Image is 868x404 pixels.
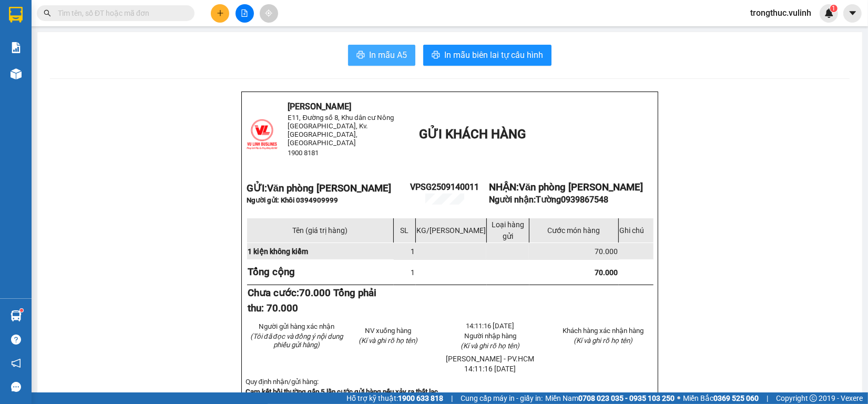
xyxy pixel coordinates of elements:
[60,25,69,34] span: environment
[411,247,415,256] span: 1
[563,327,644,335] span: Khách hàng xác nhận hàng
[241,9,248,17] span: file-add
[677,396,680,400] span: ⚪️
[288,149,319,157] span: 1900 8181
[369,48,407,62] span: In mẫu A5
[259,322,334,330] span: Người gửi hàng xác nhận
[348,45,415,66] button: printerIn mẫu A5
[489,181,643,193] strong: NHẬN:
[824,8,834,18] img: icon-new-feature
[415,218,486,243] td: KG/[PERSON_NAME]
[288,102,352,112] span: [PERSON_NAME]
[466,322,515,330] span: 14:11:16 [DATE]
[11,358,21,368] span: notification
[5,78,13,86] span: phone
[451,392,453,404] span: |
[20,309,23,312] sup: 1
[595,268,618,277] span: 70.000
[683,392,759,404] span: Miền Bắc
[832,5,835,12] span: 1
[519,181,643,193] span: Văn phòng [PERSON_NAME]
[446,355,535,363] span: [PERSON_NAME] - PV.HCM
[810,395,817,402] span: copyright
[356,50,365,60] span: printer
[246,378,319,386] span: Quy định nhận/gửi hàng:
[5,23,200,76] li: E11, Đường số 8, Khu dân cư Nông [GEOGRAPHIC_DATA], Kv.[GEOGRAPHIC_DATA], [GEOGRAPHIC_DATA]
[236,4,254,23] button: file-add
[248,287,376,314] strong: Chưa cước:
[461,342,520,350] span: (Kí và ghi rõ họ tên)
[247,183,391,194] strong: GỬI:
[410,182,479,192] span: VPSG2509140011
[848,8,857,18] span: caret-down
[394,218,416,243] td: SL
[260,4,278,23] button: aim
[529,218,618,243] td: Cước món hàng
[248,266,295,278] strong: Tổng cộng
[9,7,23,23] img: logo-vxr
[444,48,543,62] span: In mẫu biên lai tự cấu hình
[359,337,417,345] span: (Kí và ghi rõ họ tên)
[5,5,57,57] img: logo.jpg
[250,332,343,349] em: (Tôi đã đọc và đồng ý nội dung phiếu gửi hàng)
[11,382,21,392] span: message
[830,5,838,12] sup: 1
[545,392,675,404] span: Miền Nam
[574,337,632,345] span: (Kí và ghi rõ họ tên)
[398,394,443,402] strong: 1900 633 818
[619,218,654,243] td: Ghi chú
[365,327,411,335] span: NV xuống hàng
[465,365,516,373] span: 14:11:16 [DATE]
[248,287,376,314] span: 70.000 Tổng phải thu: 70.000
[58,7,182,19] input: Tìm tên, số ĐT hoặc mã đơn
[60,7,149,20] b: [PERSON_NAME]
[411,268,415,277] span: 1
[211,4,229,23] button: plus
[247,196,338,204] span: Người gửi: Khôi 0394909999
[248,247,308,256] span: 1 kiện không kiểm
[246,388,438,396] strong: Cam kết bồi thường gấp 5 lần cước gửi hàng nếu xảy ra thất lạc
[843,4,862,23] button: caret-down
[247,119,278,150] img: logo
[11,310,22,321] img: warehouse-icon
[44,9,51,17] span: search
[464,332,516,340] span: Người nhập hàng
[267,183,391,194] span: Văn phòng [PERSON_NAME]
[561,195,608,205] span: 0939867548
[713,394,759,402] strong: 0369 525 060
[247,218,394,243] td: Tên (giá trị hàng)
[486,218,529,243] td: Loại hàng gửi
[11,335,21,345] span: question-circle
[536,195,608,205] span: Tường
[578,394,675,402] strong: 0708 023 035 - 0935 103 250
[423,45,552,66] button: printerIn mẫu biên lai tự cấu hình
[419,127,526,142] span: GỬI KHÁCH HÀNG
[742,6,820,19] span: trongthuc.vulinh
[11,42,22,53] img: solution-icon
[11,68,22,79] img: warehouse-icon
[461,392,543,404] span: Cung cấp máy in - giấy in:
[265,9,272,17] span: aim
[432,50,440,60] span: printer
[288,114,394,147] span: E11, Đường số 8, Khu dân cư Nông [GEOGRAPHIC_DATA], Kv.[GEOGRAPHIC_DATA], [GEOGRAPHIC_DATA]
[5,76,200,89] li: 1900 8181
[489,195,608,205] strong: Người nhận:
[217,9,224,17] span: plus
[767,392,768,404] span: |
[595,247,618,256] span: 70.000
[346,392,443,404] span: Hỗ trợ kỹ thuật:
